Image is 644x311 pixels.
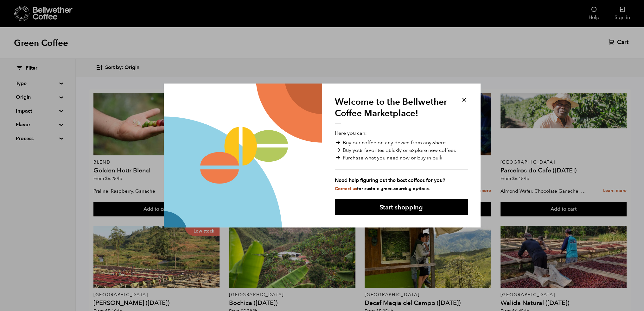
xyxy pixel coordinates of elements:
[335,186,430,192] small: for custom green-sourcing options.
[335,199,468,215] button: Start shopping
[335,177,468,184] strong: Need help figuring out the best coffees for you?
[335,139,468,146] li: Buy our coffee on any device from anywhere
[335,154,468,162] li: Purchase what you need now or buy in bulk
[335,186,357,192] a: Contact us
[335,129,468,192] p: Here you can:
[335,146,468,154] li: Buy your favorites quickly or explore new coffees
[335,96,452,124] h1: Welcome to the Bellwether Coffee Marketplace!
